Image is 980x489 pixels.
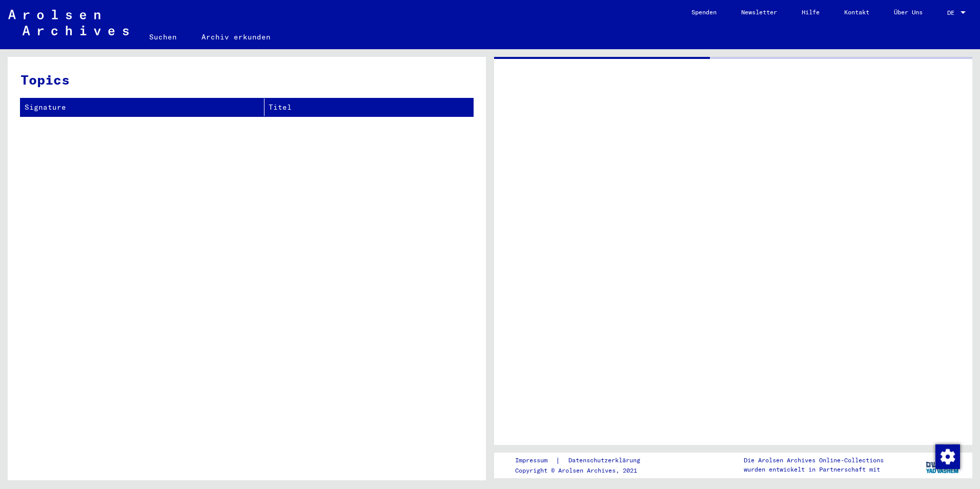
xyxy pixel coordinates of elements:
[515,466,652,475] p: Copyright © Arolsen Archives, 2021
[8,10,129,35] img: Arolsen_neg.svg
[137,25,189,49] a: Suchen
[21,70,473,90] h3: Topics
[264,98,473,116] th: Titel
[515,455,556,466] a: Impressum
[560,455,652,466] a: Datenschutzerklärung
[924,452,962,478] img: yv_logo.png
[947,9,958,16] span: DE
[21,98,264,116] th: Signature
[515,455,652,466] div: |
[935,444,960,469] img: Zustimmung ändern
[744,456,884,465] p: Die Arolsen Archives Online-Collections
[744,465,884,474] p: wurden entwickelt in Partnerschaft mit
[189,25,283,49] a: Archiv erkunden
[935,444,959,468] div: Zustimmung ändern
